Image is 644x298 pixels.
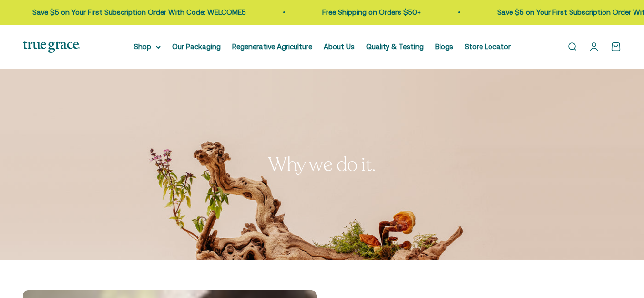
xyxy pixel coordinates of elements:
[172,42,221,51] a: Our Packaging
[268,152,376,177] split-lines: Why we do it.
[324,42,355,51] a: About Us
[134,41,161,52] summary: Shop
[232,42,312,51] a: Regenerative Agriculture
[465,42,511,51] a: Store Locator
[366,42,424,51] a: Quality & Testing
[320,8,419,16] a: Free Shipping on Orders $50+
[435,42,453,51] a: Blogs
[31,7,244,18] p: Save $5 on Your First Subscription Order With Code: WELCOME5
